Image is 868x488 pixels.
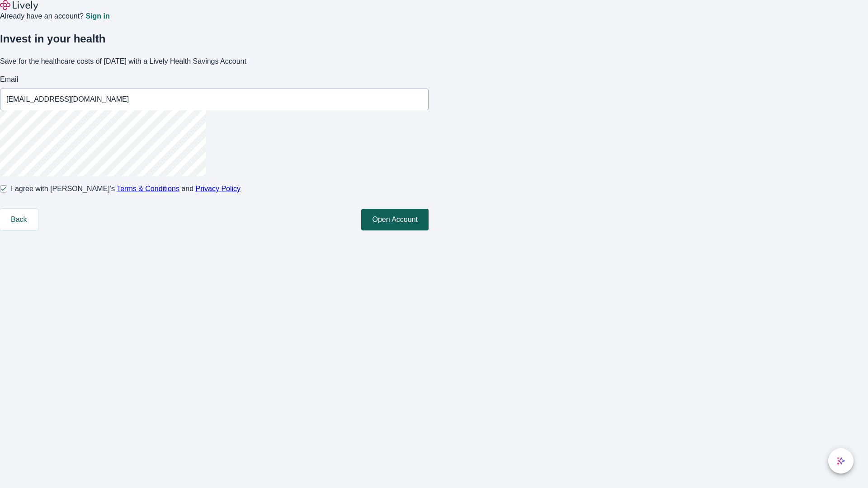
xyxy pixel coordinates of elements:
a: Terms & Conditions [117,185,179,192]
button: chat [828,448,854,474]
a: Sign in [85,13,109,20]
a: Privacy Policy [196,185,241,192]
span: I agree with [PERSON_NAME]’s and [11,183,241,194]
button: Open Account [361,209,429,230]
svg: Lively AI Assistant [836,456,845,465]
